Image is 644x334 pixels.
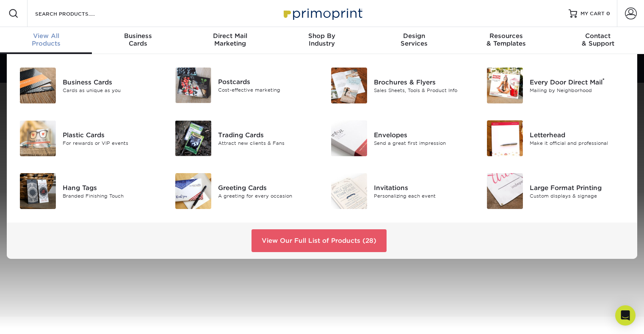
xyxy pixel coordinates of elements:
div: Letterhead [530,130,627,139]
div: Attract new clients & Fans [218,139,315,147]
img: Trading Cards [175,120,211,156]
a: BusinessCards [92,27,184,54]
div: Personalizing each event [374,192,471,199]
img: Every Door Direct Mail [487,68,523,103]
div: Marketing [184,32,276,47]
a: Trading Cards Trading Cards Attract new clients & Fans [173,117,316,160]
img: Letterhead [487,120,523,156]
img: Brochures & Flyers [331,68,367,103]
div: & Templates [460,32,552,47]
img: Greeting Cards [175,173,211,209]
div: Services [368,32,460,47]
span: Design [368,32,460,40]
img: Postcards [175,68,211,103]
div: Postcards [218,77,315,87]
div: Greeting Cards [218,183,315,192]
div: Cards [92,32,184,47]
a: Every Door Direct Mail Every Door Direct Mail® Mailing by Neighborhood [484,64,627,107]
img: Hang Tags [20,173,56,209]
div: & Support [552,32,644,47]
div: A greeting for every occasion [218,192,315,199]
div: Branded Finishing Touch [63,192,160,199]
a: Letterhead Letterhead Make it official and professional [484,117,627,160]
a: DesignServices [368,27,460,54]
div: Large Format Printing [530,183,627,192]
div: Business Cards [63,77,160,87]
div: For rewards or VIP events [63,139,160,147]
a: Direct MailMarketing [184,27,276,54]
div: Plastic Cards [63,130,160,139]
div: Custom displays & signage [530,192,627,199]
span: Business [92,32,184,40]
a: View Our Full List of Products (28) [252,229,387,252]
img: Primoprint [280,4,365,22]
a: Brochures & Flyers Brochures & Flyers Sales Sheets, Tools & Product Info [329,64,472,107]
div: Cost-effective marketing [218,87,315,94]
div: Every Door Direct Mail [530,77,627,87]
a: Postcards Postcards Cost-effective marketing [173,64,316,106]
img: Envelopes [331,120,367,156]
a: Envelopes Envelopes Send a great first impression [329,117,472,160]
div: Sales Sheets, Tools & Product Info [374,87,471,94]
img: Business Cards [20,68,56,103]
div: Make it official and professional [530,139,627,147]
a: Plastic Cards Plastic Cards For rewards or VIP events [17,117,160,160]
a: Hang Tags Hang Tags Branded Finishing Touch [17,170,160,212]
div: Open Intercom Messenger [615,305,636,326]
div: Trading Cards [218,130,315,139]
span: Contact [552,32,644,40]
div: Brochures & Flyers [374,77,471,87]
a: Resources& Templates [460,27,552,54]
a: Greeting Cards Greeting Cards A greeting for every occasion [173,170,316,212]
input: SEARCH PRODUCTS..... [34,8,117,19]
img: Plastic Cards [20,120,56,156]
a: Contact& Support [552,27,644,54]
span: Resources [460,32,552,40]
span: 0 [606,11,610,16]
img: Large Format Printing [487,173,523,209]
span: MY CART [580,10,605,17]
div: Hang Tags [63,183,160,192]
div: Invitations [374,183,471,192]
div: Cards as unique as you [63,87,160,94]
a: Invitations Invitations Personalizing each event [329,170,472,212]
div: Mailing by Neighborhood [530,87,627,94]
span: Direct Mail [184,32,276,40]
sup: ® [603,77,605,83]
a: Shop ByIndustry [276,27,368,54]
a: Large Format Printing Large Format Printing Custom displays & signage [484,170,627,212]
img: Invitations [331,173,367,209]
span: Shop By [276,32,368,40]
div: Envelopes [374,130,471,139]
div: Industry [276,32,368,47]
a: Business Cards Business Cards Cards as unique as you [17,64,160,107]
div: Send a great first impression [374,139,471,147]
